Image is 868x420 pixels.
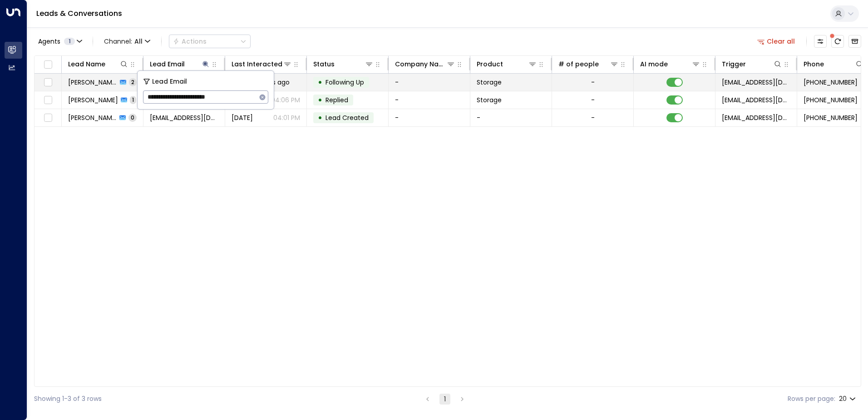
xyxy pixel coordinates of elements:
button: page 1 [439,394,450,405]
div: Status [313,59,335,70]
span: Toggle select all [42,59,54,70]
div: Phone [804,59,824,70]
span: 0 [128,114,137,121]
div: - [591,95,595,105]
div: Phone [804,59,864,70]
span: Lead Created [325,113,369,122]
div: • [318,110,322,125]
button: Clear all [754,35,799,48]
span: Alex Call [68,78,117,87]
div: Last Interacted [232,59,292,70]
td: - [470,109,552,126]
td: - [389,91,470,109]
span: leads@space-station.co.uk [722,78,790,87]
div: Lead Name [68,59,105,70]
label: Rows per page: [788,394,835,404]
button: Agents1 [34,35,85,48]
span: +447570526256 [804,113,858,122]
div: Company Name [395,59,455,70]
button: Actions [169,35,251,48]
button: Archived Leads [848,35,861,48]
span: All [134,38,143,45]
span: Toggle select row [42,112,54,124]
a: Leads & Conversations [36,8,122,19]
span: Alex Call [68,113,117,122]
div: Status [313,59,374,70]
div: # of people [558,59,619,70]
div: 20 [839,392,858,405]
span: Alex Call [68,95,118,105]
p: 04:06 PM [271,95,300,105]
div: Trigger [722,59,782,70]
div: Button group with a nested menu [169,35,251,48]
span: Toggle select row [42,95,54,106]
div: Product [477,59,537,70]
span: Channel: [100,35,154,48]
td: - [389,109,470,126]
span: Agents [38,38,60,45]
div: Lead Email [150,59,210,70]
div: - [591,113,595,122]
span: leads@space-station.co.uk [722,95,790,105]
span: alex.j.call.000@gmail.com [150,113,218,122]
div: Last Interacted [232,59,282,70]
span: There are new threads available. Refresh the grid to view the latest updates. [831,35,844,48]
div: Company Name [395,59,446,70]
button: Customize [814,35,827,48]
span: +447570526256 [804,95,858,105]
span: Replied [325,95,348,105]
span: 1 [64,38,75,45]
nav: pagination navigation [422,393,468,405]
div: # of people [558,59,599,70]
div: Lead Email [150,59,185,70]
div: AI mode [640,59,668,70]
div: Trigger [722,59,746,70]
span: Storage [477,95,502,105]
div: - [591,78,595,87]
button: Channel:All [100,35,154,48]
span: +447570526256 [804,78,858,87]
div: Actions [173,37,207,45]
span: Toggle select row [42,77,54,88]
div: • [318,92,322,108]
span: Following Up [325,78,364,87]
td: - [389,74,470,91]
span: Sep 02, 2025 [232,113,253,122]
span: leads@space-station.co.uk [722,113,790,122]
p: 04:01 PM [273,113,300,122]
div: • [318,75,322,90]
span: 2 [129,78,137,86]
span: 1 [130,96,136,104]
span: Lead Email [152,76,187,87]
span: Storage [477,78,502,87]
div: Showing 1-3 of 3 rows [34,394,102,404]
div: Lead Name [68,59,128,70]
div: AI mode [640,59,700,70]
div: Product [477,59,503,70]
